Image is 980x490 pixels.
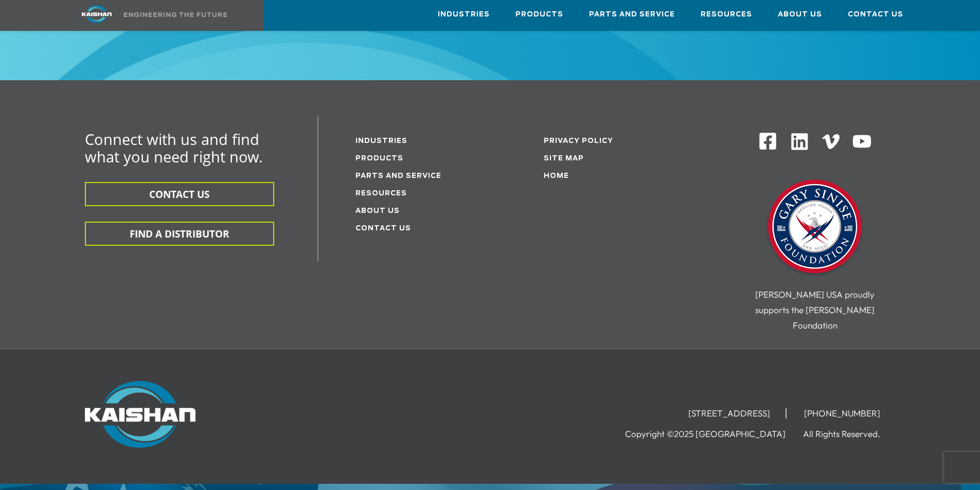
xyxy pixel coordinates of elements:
a: Products [355,155,403,162]
a: About Us [355,208,400,214]
img: kaishan logo [58,5,135,23]
a: Home [544,173,569,179]
span: Products [515,9,563,21]
img: Linkedin [790,132,810,152]
span: Connect with us and find what you need right now. [85,129,263,167]
img: Kaishan [85,381,195,448]
a: Site Map [544,155,584,162]
a: Products [515,1,563,28]
img: Gary Sinise Foundation [763,176,866,279]
a: Contact Us [355,225,411,232]
a: Industries [355,138,407,144]
a: Parts and service [355,173,441,179]
a: About Us [778,1,822,28]
a: Privacy Policy [544,138,613,144]
img: Facebook [758,132,777,151]
span: [PERSON_NAME] USA proudly supports the [PERSON_NAME] Foundation [755,289,875,331]
a: Contact Us [848,1,903,28]
span: Contact Us [848,9,903,21]
img: Engineering the future [124,12,227,17]
span: Resources [701,9,752,21]
a: Resources [701,1,752,28]
img: Vimeo [822,134,840,149]
span: Parts and Service [589,9,675,21]
a: Parts and Service [589,1,675,28]
li: [PHONE_NUMBER] [789,408,896,419]
li: Copyright ©2025 [GEOGRAPHIC_DATA] [625,429,801,439]
li: [STREET_ADDRESS] [673,408,787,419]
button: FIND A DISTRIBUTOR [85,222,274,246]
li: All Rights Reserved. [803,429,896,439]
a: Industries [438,1,490,28]
img: Youtube [852,132,872,152]
a: Resources [355,190,407,197]
span: About Us [778,9,822,21]
span: Industries [438,9,490,21]
button: CONTACT US [85,182,274,206]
